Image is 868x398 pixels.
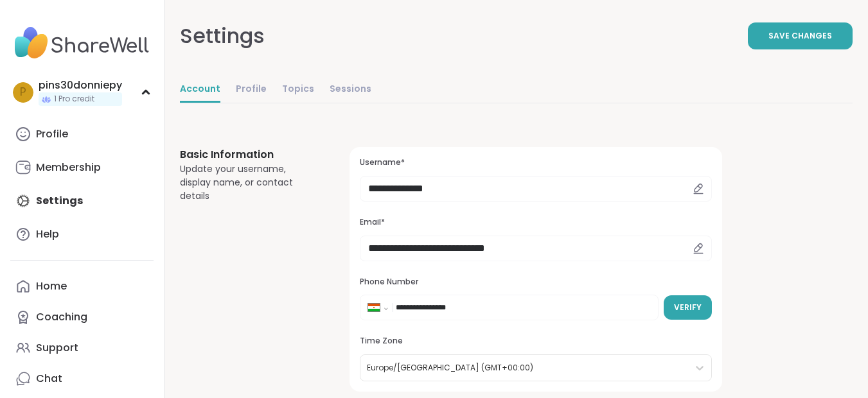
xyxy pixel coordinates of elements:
a: Coaching [10,302,154,333]
button: Verify [664,295,712,320]
a: Profile [10,119,154,150]
div: Update your username, display name, or contact details [180,162,319,203]
h3: Username* [360,157,712,168]
h3: Phone Number [360,277,712,288]
a: Help [10,219,154,250]
div: Chat [36,372,62,386]
span: Verify [674,302,702,313]
span: Save Changes [768,30,832,42]
a: Account [180,77,220,103]
div: Profile [36,127,68,141]
a: Profile [236,77,267,103]
a: Sessions [330,77,371,103]
div: Home [36,279,67,293]
h3: Basic Information [180,147,319,162]
img: ShareWell Nav Logo [10,21,154,65]
div: Support [36,341,78,355]
h3: Email* [360,217,712,228]
a: Support [10,333,154,363]
div: Coaching [36,310,87,324]
button: Save Changes [748,22,853,49]
a: Chat [10,363,154,394]
div: Settings [180,21,265,51]
span: p [20,84,26,101]
a: Membership [10,152,154,183]
div: Membership [36,160,101,175]
span: 1 Pro credit [54,94,94,105]
div: Help [36,227,59,241]
div: pins30donniepy [39,78,122,92]
h3: Time Zone [360,336,712,347]
a: Home [10,271,154,302]
a: Topics [282,77,314,103]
